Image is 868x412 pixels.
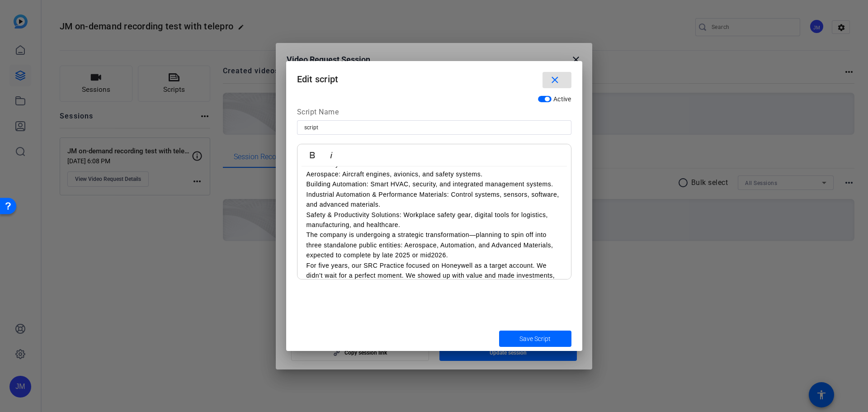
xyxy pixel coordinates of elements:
[307,260,562,331] p: For five years, our SRC Practice focused on Honeywell as a target account. We didn’t wait for a p...
[307,169,562,179] p: Aerospace: Aircraft engines, avionics, and safety systems.
[553,95,571,103] span: Active
[549,75,561,86] mat-icon: close
[307,210,562,230] p: Safety & Productivity Solutions: Workplace safety gear, digital tools for logistics, manufacturin...
[286,61,582,90] h1: Edit script
[307,179,562,189] p: Building Automation: Smart HVAC, security, and integrated management systems.
[307,230,562,260] p: The company is undergoing a strategic transformation—planning to spin off into three standalone p...
[304,146,321,164] button: Bold (Ctrl+B)
[297,107,571,120] div: Script Name
[304,122,564,133] input: Enter Script Name
[307,189,562,210] p: Industrial Automation & Performance Materials: Control systems, sensors, software, and advanced m...
[519,334,551,344] span: Save Script
[499,331,571,347] button: Save Script
[323,146,340,164] button: Italic (Ctrl+I)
